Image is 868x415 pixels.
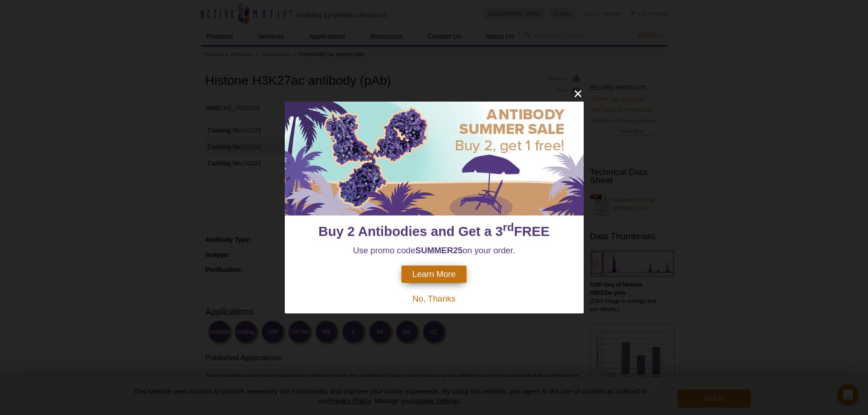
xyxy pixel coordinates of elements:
[412,294,456,303] span: No, Thanks
[353,246,515,255] span: Use promo code on your order.
[503,221,514,234] sup: rd
[416,246,463,255] strong: SUMMER25
[318,224,550,239] span: Buy 2 Antibodies and Get a 3 FREE
[572,88,584,99] button: close
[412,269,456,279] span: Learn More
